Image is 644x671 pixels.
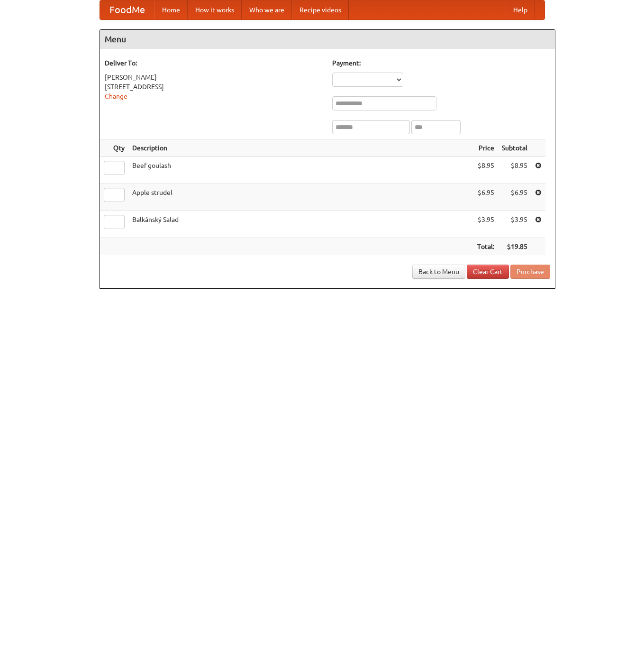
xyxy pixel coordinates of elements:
[498,157,531,184] td: $8.95
[128,139,473,157] th: Description
[473,157,498,184] td: $8.95
[473,238,498,256] th: Total:
[128,157,473,184] td: Beef goulash
[412,265,465,279] a: Back to Menu
[473,139,498,157] th: Price
[100,0,154,19] a: FoodMe
[510,265,550,279] button: Purchase
[105,92,127,100] a: Change
[506,0,535,19] a: Help
[100,30,555,49] h4: Menu
[100,139,128,157] th: Qty
[105,73,323,82] div: [PERSON_NAME]
[128,211,473,238] td: Balkánský Salad
[498,211,531,238] td: $3.95
[154,0,188,19] a: Home
[473,184,498,211] td: $6.95
[332,58,550,68] h5: Payment:
[105,82,323,92] div: [STREET_ADDRESS]
[498,139,531,157] th: Subtotal
[473,211,498,238] td: $3.95
[188,0,242,19] a: How it works
[292,0,349,19] a: Recipe videos
[467,265,509,279] a: Clear Cart
[105,58,323,68] h5: Deliver To:
[242,0,292,19] a: Who we are
[498,238,531,256] th: $19.85
[128,184,473,211] td: Apple strudel
[498,184,531,211] td: $6.95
